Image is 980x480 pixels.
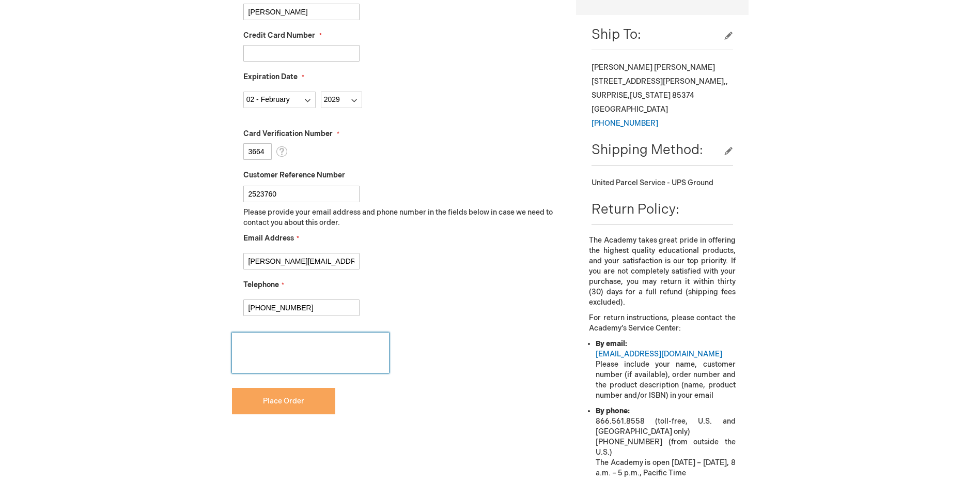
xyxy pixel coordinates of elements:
strong: By email: [596,339,627,348]
span: United Parcel Service - UPS Ground [592,178,713,187]
span: Telephone [243,280,279,289]
span: Place Order [263,397,304,406]
span: Return Policy: [592,202,679,218]
p: Please provide your email address and phone number in the fields below in case we need to contact... [243,207,561,228]
span: Ship To: [592,27,641,43]
span: Customer Reference Number [243,171,345,179]
span: Credit Card Number [243,31,315,40]
input: Card Verification Number [243,143,272,160]
span: Expiration Date [243,72,298,81]
span: Email Address [243,234,294,243]
strong: By phone: [596,407,630,415]
li: Please include your name, customer number (if available), order number and the product descriptio... [596,339,735,401]
span: Shipping Method: [592,142,703,158]
span: Card Verification Number [243,129,333,138]
li: 866.561.8558 (toll-free, U.S. and [GEOGRAPHIC_DATA] only) [PHONE_NUMBER] (from outside the U.S.) ... [596,406,735,478]
button: Place Order [232,388,335,414]
div: [PERSON_NAME] [PERSON_NAME] [STREET_ADDRESS][PERSON_NAME],, SURPRISE , 85374 [GEOGRAPHIC_DATA] [592,61,733,130]
iframe: reCAPTCHA [232,333,389,373]
a: [EMAIL_ADDRESS][DOMAIN_NAME] [596,350,722,358]
p: For return instructions, please contact the Academy’s Service Center: [589,313,735,334]
p: The Academy takes great pride in offering the highest quality educational products, and your sati... [589,235,735,308]
span: [US_STATE] [630,91,671,100]
a: [PHONE_NUMBER] [592,119,658,128]
input: Credit Card Number [243,45,360,62]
